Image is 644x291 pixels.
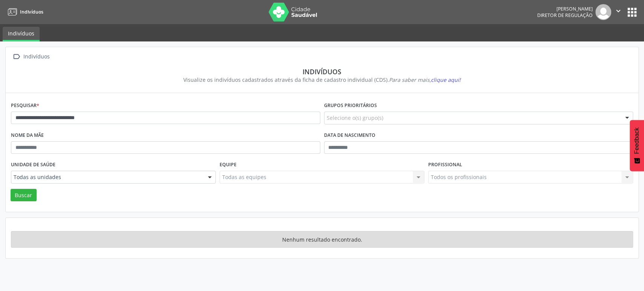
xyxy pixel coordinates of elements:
[22,51,51,62] div: Indivíduos
[11,130,44,141] label: Nome da mãe
[16,76,628,84] div: Visualize os indivíduos cadastrados através da ficha de cadastro individual (CDS).
[327,114,383,122] span: Selecione o(s) grupo(s)
[626,6,639,19] button: apps
[3,27,40,41] a: Indivíduos
[20,9,43,15] span: Indivíduos
[537,12,593,18] span: Diretor de regulação
[11,51,22,62] i: 
[11,51,51,62] a:  Indivíduos
[11,100,39,112] label: Pesquisar
[16,67,628,76] div: Indivíduos
[431,76,461,83] span: clique aqui!
[611,4,626,20] button: 
[633,127,640,154] span: Feedback
[537,6,593,12] div: [PERSON_NAME]
[630,120,644,171] button: Feedback - Mostrar pesquisa
[324,130,375,141] label: Data de nascimento
[5,6,43,18] a: Indivíduos
[11,231,633,248] div: Nenhum resultado encontrado.
[389,76,461,83] i: Para saber mais,
[595,4,611,20] img: img
[14,173,200,181] span: Todas as unidades
[614,7,622,15] i: 
[220,159,237,171] label: Equipe
[428,159,462,171] label: Profissional
[11,159,55,171] label: Unidade de saúde
[11,189,37,202] button: Buscar
[324,100,377,112] label: Grupos prioritários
